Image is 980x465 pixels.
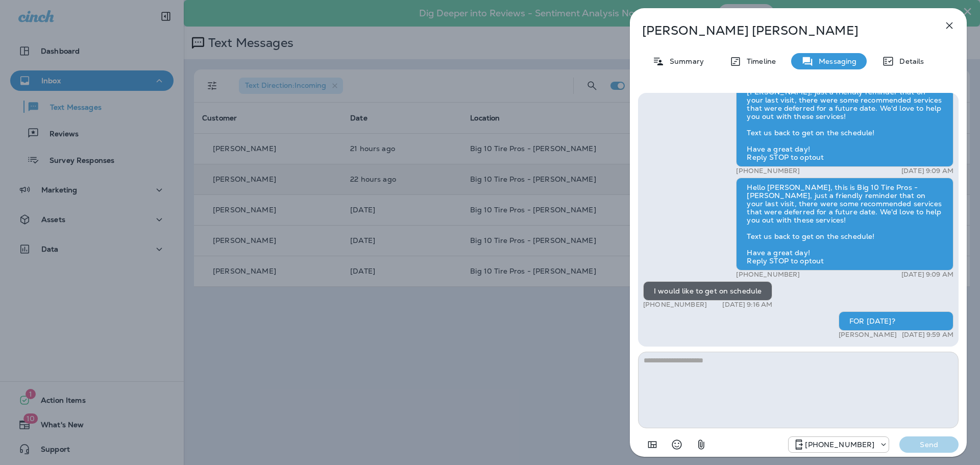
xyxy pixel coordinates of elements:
[901,271,953,279] p: [DATE] 9:09 AM
[643,301,707,309] p: [PHONE_NUMBER]
[894,57,924,65] p: Details
[839,311,953,331] div: FOR [DATE]?
[736,74,953,167] div: Hello [PERSON_NAME], this is Big 10 Tire Pros - [PERSON_NAME], just a friendly reminder that on y...
[902,331,953,339] p: [DATE] 9:59 AM
[839,331,897,339] p: [PERSON_NAME]
[901,167,953,175] p: [DATE] 9:09 AM
[722,301,772,309] p: [DATE] 9:16 AM
[642,23,921,38] p: [PERSON_NAME] [PERSON_NAME]
[742,57,776,65] p: Timeline
[789,438,889,451] div: +1 (601) 808-4206
[736,271,800,279] p: [PHONE_NUMBER]
[736,178,953,271] div: Hello [PERSON_NAME], this is Big 10 Tire Pros - [PERSON_NAME], just a friendly reminder that on y...
[642,434,663,455] button: Add in a premade template
[665,57,704,65] p: Summary
[736,167,800,175] p: [PHONE_NUMBER]
[667,434,687,455] button: Select an emoji
[643,281,772,301] div: I would like to get on schedule
[814,57,856,65] p: Messaging
[805,440,874,449] p: [PHONE_NUMBER]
